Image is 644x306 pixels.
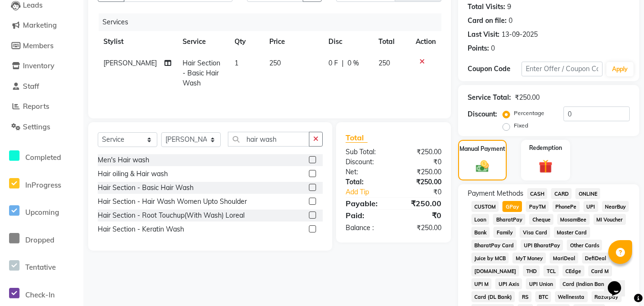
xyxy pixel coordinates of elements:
img: _cash.svg [472,159,493,174]
span: MI Voucher [593,214,626,225]
span: Wellnessta [555,291,588,302]
div: ₹0 [393,157,448,167]
span: Bank [471,227,490,238]
div: 0 [509,16,512,26]
img: _gift.svg [534,158,557,175]
span: UPI Union [526,278,556,289]
div: ₹250.00 [393,147,448,157]
span: BharatPay [493,214,525,225]
span: Tentative [25,263,56,272]
div: ₹250.00 [393,198,448,209]
span: | [342,58,344,68]
th: Total [373,31,410,53]
span: Upcoming [25,208,59,217]
span: BharatPay Card [471,240,517,251]
iframe: chat widget [604,268,634,296]
span: CARD [551,188,572,199]
span: MariDeal [550,253,578,264]
span: THD [523,265,540,276]
div: Hair Section - Keratin Wash [98,224,184,234]
div: Service Total: [468,93,511,103]
span: Payment Methods [468,189,523,199]
div: ₹250.00 [515,93,540,103]
div: Balance : [338,223,393,233]
button: Apply [606,62,634,76]
span: Check-In [25,290,55,299]
span: UPI [583,201,598,212]
span: BTC [535,291,551,302]
span: MyT Money [512,253,546,264]
div: ₹0 [393,210,448,221]
span: DefiDeal [582,253,610,264]
div: Sub Total: [338,147,393,157]
div: Men's Hair wash [98,155,149,165]
span: Razorpay [592,291,622,302]
div: Coupon Code [468,64,521,74]
input: Enter Offer / Coupon Code [521,62,603,76]
th: Disc [323,31,373,53]
div: 9 [507,2,511,12]
div: Points: [468,43,489,53]
div: 13-09-2025 [501,30,538,40]
span: 1 [235,59,238,67]
span: Master Card [554,227,590,238]
div: Hair Section - Root Touchup(With Wash) Loreal [98,211,245,221]
span: RS [519,291,532,302]
div: ₹250.00 [393,167,448,177]
span: Staff [23,82,39,91]
span: Members [23,41,53,50]
label: Redemption [529,144,562,152]
a: Inventory [2,61,81,72]
label: Percentage [514,109,544,117]
span: Dropped [25,235,54,244]
span: NearBuy [602,201,629,212]
div: Total Visits: [468,2,505,12]
div: Services [99,13,449,31]
span: InProgress [25,180,61,190]
span: 250 [269,59,281,67]
span: [PERSON_NAME] [103,59,157,67]
span: GPay [502,201,522,212]
input: Search or Scan [228,132,309,147]
span: Visa Card [520,227,550,238]
div: ₹250.00 [393,223,448,233]
span: Family [493,227,516,238]
div: Discount: [338,157,393,167]
span: Juice by MCB [471,253,509,264]
span: ONLINE [575,188,600,199]
a: Settings [2,122,81,133]
div: ₹0 [403,187,449,197]
div: Hair oiling & Hair wash [98,169,168,179]
span: Completed [25,153,61,162]
div: Discount: [468,109,497,119]
span: Inventory [23,61,54,70]
a: Marketing [2,20,81,31]
div: ₹250.00 [393,177,448,187]
span: 0 F [328,58,338,68]
th: Stylist [98,31,177,53]
th: Price [264,31,323,53]
span: Card (DL Bank) [471,291,515,302]
span: Loan [471,214,490,225]
a: Reports [2,101,81,112]
span: Reports [23,102,49,111]
th: Service [177,31,229,53]
div: Net: [338,167,393,177]
label: Fixed [514,121,528,130]
span: CASH [527,188,548,199]
div: 0 [491,43,495,53]
a: Staff [2,81,81,92]
div: Card on file: [468,16,507,26]
span: Card M [588,265,612,276]
span: Marketing [23,21,57,30]
span: [DOMAIN_NAME] [471,265,520,276]
div: Hair Section - Hair Wash Women Upto Shoulder [98,197,247,207]
span: Hair Section - Basic Hair Wash [183,59,220,87]
span: UPI Axis [495,278,522,289]
div: Hair Section - Basic Hair Wash [98,183,194,193]
a: Members [2,41,81,52]
span: PhonePe [552,201,580,212]
span: Settings [23,122,50,131]
span: CEdge [562,265,584,276]
label: Manual Payment [460,145,505,153]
